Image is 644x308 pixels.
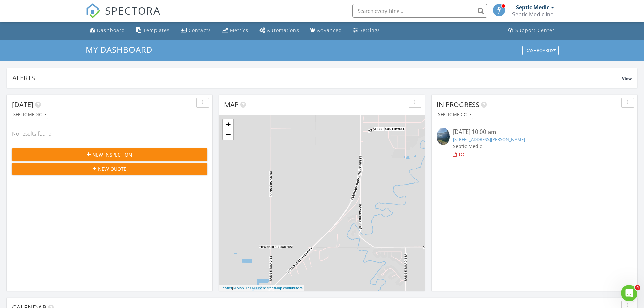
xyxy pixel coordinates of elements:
[621,285,637,301] iframe: Intercom live chat
[224,100,239,109] span: Map
[223,119,233,129] a: Zoom in
[189,27,211,33] div: Contacts
[86,44,152,55] span: My Dashboard
[98,165,126,172] span: New Quote
[223,129,233,140] a: Zoom out
[230,27,248,33] div: Metrics
[12,163,207,175] button: New Quote
[13,112,47,117] div: Septic Medic
[438,112,472,117] div: Septic Medic
[143,27,170,33] div: Templates
[221,286,232,290] a: Leaflet
[307,24,345,37] a: Advanced
[516,4,549,11] div: Septic Medic
[453,128,616,136] div: [DATE] 10:00 am
[87,24,128,37] a: Dashboard
[219,24,251,37] a: Metrics
[233,286,251,290] a: © MapTiler
[635,285,640,290] span: 4
[506,24,557,37] a: Support Center
[86,3,100,18] img: The Best Home Inspection Software - Spectora
[267,27,299,33] div: Automations
[350,24,383,37] a: Settings
[257,24,302,37] a: Automations (Basic)
[219,285,304,291] div: |
[92,151,132,158] span: New Inspection
[622,76,632,81] span: View
[178,24,214,37] a: Contacts
[360,27,380,33] div: Settings
[453,143,482,149] span: Septic Medic
[317,27,342,33] div: Advanced
[86,9,161,23] a: SPECTORA
[105,3,161,18] span: SPECTORA
[12,110,48,119] button: Septic Medic
[352,4,487,18] input: Search everything...
[133,24,172,37] a: Templates
[252,286,303,290] a: © OpenStreetMap contributors
[12,100,33,109] span: [DATE]
[453,136,525,142] a: [STREET_ADDRESS][PERSON_NAME]
[437,128,450,145] img: 9371350%2Fcover_photos%2FXlYmoO4oxjLdfwDk2ZqY%2Fsmall.jpg
[97,27,125,33] div: Dashboard
[12,73,622,82] div: Alerts
[12,148,207,161] button: New Inspection
[525,48,556,53] div: Dashboards
[437,128,632,158] a: [DATE] 10:00 am [STREET_ADDRESS][PERSON_NAME] Septic Medic
[437,110,473,119] button: Septic Medic
[522,46,559,55] button: Dashboards
[7,124,212,143] div: No results found
[512,11,554,18] div: Septic Medic Inc.
[515,27,555,33] div: Support Center
[437,100,479,109] span: In Progress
